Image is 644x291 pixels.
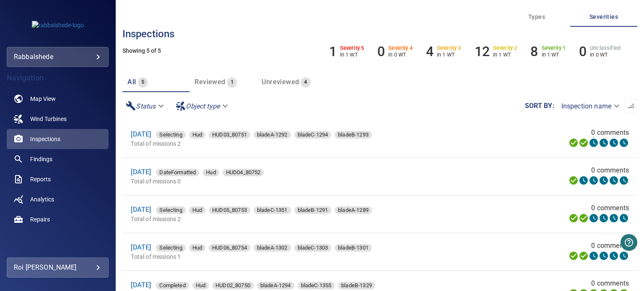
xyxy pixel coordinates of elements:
[254,206,291,214] span: bladeC-1351
[7,189,109,209] a: analytics noActive
[131,168,151,176] a: [DATE]
[7,109,109,129] a: windturbines noActive
[7,169,109,189] a: reports noActive
[156,244,185,252] div: Selecting
[7,129,109,149] a: inspections active
[131,130,151,138] a: [DATE]
[426,44,461,59] li: Severity 3
[127,78,136,86] span: All
[138,77,148,87] span: 5
[30,195,54,203] span: Analytics
[131,252,471,261] p: Total of missions 1
[7,74,109,82] h4: Navigation
[298,282,335,289] div: bladeC-1355
[30,135,60,143] span: Inspections
[14,261,101,274] div: Roi [PERSON_NAME]
[590,52,621,58] p: in 0 WT
[619,138,629,148] svg: Classification 0%
[525,103,555,109] label: Sort by :
[156,281,189,290] span: Completed
[186,102,220,110] em: Object type
[156,131,185,139] div: Selecting
[579,44,587,59] h6: 0
[388,52,413,58] p: in 0 WT
[131,139,471,148] p: Total of missions 2
[619,213,629,223] svg: Classification 0%
[254,244,291,252] div: bladeA-1302
[122,99,169,113] div: Status
[192,282,209,289] div: Hud
[262,78,299,86] span: Unreviewed
[189,206,205,214] div: Hud
[569,251,579,261] svg: Uploading 100%
[298,281,335,290] span: bladeC-1355
[209,206,250,214] span: HUD05_80753
[30,95,56,103] span: Map View
[131,177,417,185] p: Total of missions 0
[131,215,471,223] p: Total of missions 2
[254,131,291,139] span: bladeA-1292
[589,175,599,185] svg: Selecting 0%
[156,244,185,252] span: Selecting
[542,52,566,58] p: in 1 WT
[294,131,332,139] span: bladeC-1294
[131,206,151,214] a: [DATE]
[388,45,413,51] h6: Severity 4
[338,281,375,290] span: bladeB-1329
[7,89,109,109] a: map noActive
[7,209,109,229] a: repairs noActive
[172,99,233,113] div: Object type
[619,251,629,261] svg: Classification 0%
[223,169,264,176] div: HUD04_80752
[156,282,189,289] div: Completed
[591,165,629,175] span: 0 comments
[609,213,619,223] svg: Matching 0%
[32,21,84,29] img: rabbalshede-logo
[294,244,332,252] div: bladeC-1303
[189,244,205,252] div: Hud
[589,213,599,223] svg: Selecting 0%
[377,44,385,59] h6: 0
[609,251,619,261] svg: Matching 0%
[579,213,589,223] svg: Data Formatted 100%
[599,175,609,185] svg: ML Processing 0%
[189,131,205,139] span: Hud
[209,131,250,139] span: HUD03_80751
[14,50,101,64] div: rabbalshede
[340,45,364,51] h6: Severity 5
[209,244,250,252] div: HUD06_80754
[340,52,364,58] p: in 1 WT
[530,44,566,59] li: Severity 1
[203,168,219,177] span: Hud
[131,243,151,251] a: [DATE]
[335,131,372,139] span: bladeB-1293
[212,282,254,289] div: HUD02_80750
[590,45,621,51] h6: Unclassified
[294,206,332,214] span: bladeB-1291
[7,149,109,169] a: findings noActive
[189,206,205,214] span: Hud
[555,99,625,113] div: Inspection name
[294,131,332,139] div: bladeC-1294
[579,44,621,59] li: Severity Unclassified
[599,138,609,148] svg: ML Processing 0%
[335,206,372,214] div: bladeA-1289
[591,241,629,251] span: 0 comments
[625,99,637,113] button: Sort list from oldest to newest
[189,244,205,252] span: Hud
[7,47,109,67] div: rabbalshede
[122,48,637,54] h5: Showing 5 of 5
[257,281,294,290] span: bladeA-1294
[569,213,579,223] svg: Uploading 100%
[131,281,151,289] a: [DATE]
[156,206,185,214] span: Selecting
[437,45,461,51] h6: Severity 3
[569,138,579,148] svg: Uploading 100%
[609,138,619,148] svg: Matching 0%
[136,102,156,110] em: Status
[426,44,434,59] h6: 4
[30,115,67,123] span: Wind Turbines
[156,206,185,214] div: Selecting
[569,175,579,185] svg: Uploading 100%
[493,45,517,51] h6: Severity 2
